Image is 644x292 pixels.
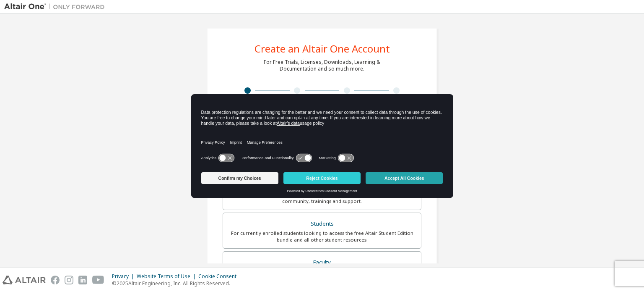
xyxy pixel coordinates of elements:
div: Create an Altair One Account [254,44,390,54]
img: altair_logo.svg [3,276,46,284]
img: Altair One [4,3,109,11]
div: Faculty [228,257,416,268]
div: Students [228,218,416,230]
div: Privacy [112,273,137,280]
div: Website Terms of Use [137,273,198,280]
div: Cookie Consent [198,273,241,280]
div: For Free Trials, Licenses, Downloads, Learning & Documentation and so much more. [264,59,380,72]
img: youtube.svg [92,276,104,284]
p: © 2025 Altair Engineering, Inc. All Rights Reserved. [112,280,241,287]
img: facebook.svg [51,276,60,284]
div: For currently enrolled students looking to access the free Altair Student Edition bundle and all ... [228,230,416,243]
img: linkedin.svg [78,276,87,284]
img: instagram.svg [65,276,73,284]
